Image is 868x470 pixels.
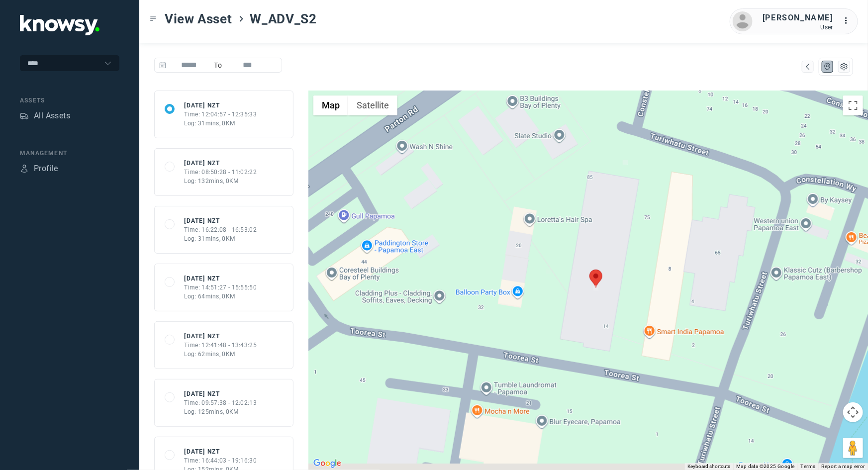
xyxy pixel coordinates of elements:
[185,101,257,110] div: [DATE] NZT
[185,398,257,407] div: Time: 09:57:38 - 12:02:13
[311,457,344,470] a: Open this area in Google Maps (opens a new window)
[185,110,257,119] div: Time: 12:04:57 - 12:35:33
[185,341,257,350] div: Time: 12:41:48 - 13:43:25
[185,216,257,225] div: [DATE] NZT
[34,163,58,175] div: Profile
[763,24,833,31] div: User
[185,234,257,243] div: Log: 31mins, 0KM
[20,110,70,122] a: AssetsAll Assets
[840,62,849,71] div: List
[20,111,29,120] div: Assets
[348,95,397,115] button: Show satellite imagery
[185,389,257,398] div: [DATE] NZT
[185,159,257,168] div: [DATE] NZT
[20,164,29,173] div: Profile
[763,12,833,24] div: [PERSON_NAME]
[687,463,730,470] button: Keyboard shortcuts
[801,464,816,469] a: Terms (opens in new tab)
[20,15,99,35] img: Application Logo
[20,149,119,158] div: Management
[185,177,257,186] div: Log: 132mins, 0KM
[185,168,257,177] div: Time: 08:50:28 - 11:02:22
[803,62,812,71] div: Map
[313,95,348,115] button: Show street map
[34,110,70,122] div: All Assets
[20,96,119,105] div: Assets
[185,274,257,283] div: [DATE] NZT
[844,17,854,24] tspan: ...
[237,15,245,23] div: >
[823,62,832,71] div: Map
[185,407,257,416] div: Log: 125mins, 0KM
[185,350,257,359] div: Log: 62mins, 0KM
[843,438,863,458] button: Drag Pegman onto the map to open Street View
[20,163,58,175] a: ProfileProfile
[843,95,863,115] button: Toggle fullscreen view
[165,10,232,28] span: View Asset
[185,225,257,234] div: Time: 16:22:08 - 16:53:02
[843,15,855,27] div: :
[843,402,863,422] button: Map camera controls
[736,464,794,469] span: Map data ©2025 Google
[185,119,257,128] div: Log: 31mins, 0KM
[185,332,257,341] div: [DATE] NZT
[185,447,257,456] div: [DATE] NZT
[150,15,157,22] div: Toggle Menu
[733,11,753,31] img: avatar.png
[185,456,257,465] div: Time: 16:44:03 - 19:16:30
[250,10,317,28] span: W_ADV_S2
[212,58,225,73] span: To
[843,15,855,28] div: :
[185,283,257,292] div: Time: 14:51:27 - 15:55:50
[822,464,865,469] a: Report a map error
[311,457,344,470] img: Google
[185,292,257,301] div: Log: 64mins, 0KM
